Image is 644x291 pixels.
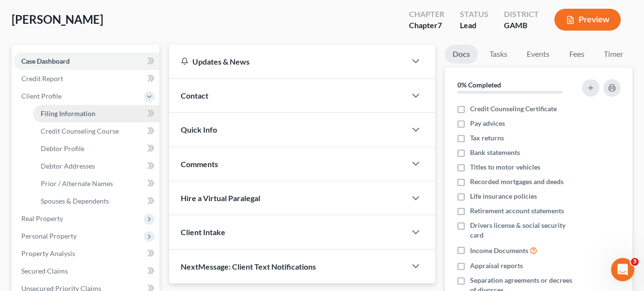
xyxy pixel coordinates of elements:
[445,45,478,64] a: Docs
[21,57,70,65] span: Case Dashboard
[409,20,444,31] div: Chapter
[460,20,488,31] div: Lead
[14,52,159,70] a: Case Dashboard
[409,9,444,20] div: Chapter
[33,157,159,175] a: Debtor Addresses
[14,262,159,280] a: Secured Claims
[41,162,95,170] span: Debtor Addresses
[41,197,109,205] span: Spouses & Dependents
[181,262,316,271] span: NextMessage: Client Text Notifications
[41,109,95,118] span: Filing Information
[181,227,225,237] span: Client Intake
[457,81,501,89] strong: 0% Completed
[33,192,159,210] a: Spouses & Dependents
[561,45,592,64] a: Fees
[611,258,634,281] iframe: Intercom live chat
[460,9,488,20] div: Status
[470,261,523,271] span: Appraisal reports
[181,125,217,134] span: Quick Info
[482,45,515,64] a: Tasks
[470,206,564,216] span: Retirement account statements
[470,177,564,187] span: Recorded mortgages and deeds
[21,92,62,100] span: Client Profile
[470,133,504,143] span: Tax returns
[21,267,68,275] span: Secured Claims
[504,9,539,20] div: District
[21,74,63,83] span: Credit Report
[470,221,577,240] span: Drivers license & social security card
[14,245,159,262] a: Property Analysis
[41,127,119,135] span: Credit Counseling Course
[470,148,520,157] span: Bank statements
[12,12,103,26] span: [PERSON_NAME]
[438,20,442,30] span: 7
[181,56,394,67] div: Updates & News
[33,175,159,192] a: Prior / Alternate Names
[470,119,505,128] span: Pay advices
[41,179,113,188] span: Prior / Alternate Names
[41,144,84,153] span: Debtor Profile
[21,232,77,240] span: Personal Property
[21,249,75,257] span: Property Analysis
[21,214,63,223] span: Real Property
[554,9,621,31] button: Preview
[470,191,537,201] span: Life insurance policies
[596,45,631,64] a: Timer
[33,122,159,140] a: Credit Counseling Course
[470,162,540,172] span: Titles to motor vehicles
[181,91,208,100] span: Contact
[631,258,639,266] span: 3
[33,105,159,122] a: Filing Information
[470,246,528,256] span: Income Documents
[181,193,260,203] span: Hire a Virtual Paralegal
[519,45,557,64] a: Events
[470,104,557,114] span: Credit Counseling Certificate
[33,140,159,157] a: Debtor Profile
[181,159,218,169] span: Comments
[14,70,159,87] a: Credit Report
[504,20,539,31] div: GAMB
